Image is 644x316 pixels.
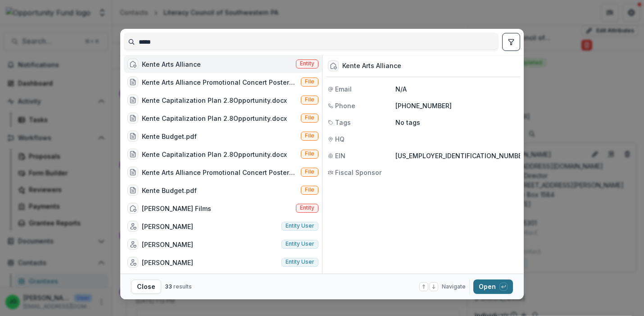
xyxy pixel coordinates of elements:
[335,101,355,110] span: Phone
[305,96,314,103] span: File
[305,151,314,157] span: File
[442,283,466,291] span: Navigate
[395,151,528,160] p: [US_EMPLOYER_IDENTIFICATION_NUMBER]
[142,222,193,231] div: [PERSON_NAME]
[395,101,518,110] p: [PHONE_NUMBER]
[142,78,297,87] div: Kente Arts Alliance Promotional Concert Posters.pdf
[142,168,297,177] div: Kente Arts Alliance Promotional Concert Posters.pdf
[473,279,513,294] button: Open
[142,186,197,195] div: Kente Budget.pdf
[142,150,287,159] div: Kente Capitalization Plan 2.8Opportunity.docx
[305,187,314,193] span: File
[300,60,314,67] span: Entity
[142,240,193,249] div: [PERSON_NAME]
[286,241,314,247] span: Entity user
[305,78,314,85] span: File
[142,204,211,213] div: [PERSON_NAME] Films
[342,62,401,70] div: Kente Arts Alliance
[395,118,420,127] p: No tags
[286,259,314,265] span: Entity user
[142,60,201,69] div: Kente Arts Alliance
[335,118,351,127] span: Tags
[142,96,287,105] div: Kente Capitalization Plan 2.8Opportunity.docx
[142,132,197,141] div: Kente Budget.pdf
[395,84,518,94] p: N/A
[173,283,192,290] span: results
[131,279,161,294] button: Close
[305,133,314,139] span: File
[286,223,314,229] span: Entity user
[305,114,314,121] span: File
[335,84,352,94] span: Email
[142,258,193,267] div: [PERSON_NAME]
[335,168,381,177] span: Fiscal Sponsor
[300,205,314,211] span: Entity
[335,134,345,144] span: HQ
[165,283,172,290] span: 33
[502,33,520,51] button: toggle filters
[305,169,314,175] span: File
[335,151,345,160] span: EIN
[142,114,287,123] div: Kente Capitalization Plan 2.8Opportunity.docx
